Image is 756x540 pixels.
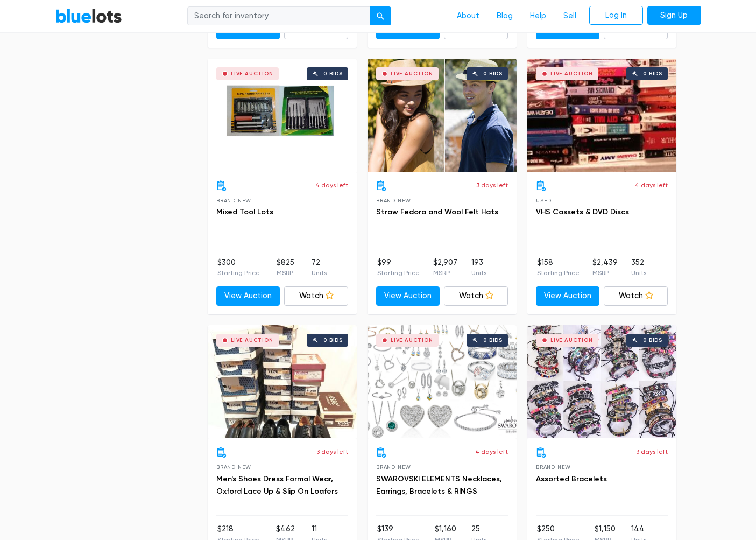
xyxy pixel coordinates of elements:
[550,338,593,343] div: Live Auction
[471,268,486,278] p: Units
[217,257,260,278] li: $300
[216,474,338,496] a: Men's Shoes Dress Formal Wear, Oxford Lace Up & Slip On Loafers
[521,6,555,26] a: Help
[488,6,521,26] a: Blog
[536,198,552,204] span: Used
[537,268,580,278] p: Starting Price
[604,286,668,306] a: Watch
[527,325,676,438] a: Live Auction 0 bids
[208,325,357,438] a: Live Auction 0 bids
[277,257,294,278] li: $825
[315,180,348,190] p: 4 days left
[483,338,503,343] div: 0 bids
[312,257,327,278] li: 72
[377,257,420,278] li: $99
[536,464,571,470] span: Brand New
[536,286,600,306] a: View Auction
[631,257,646,278] li: 352
[433,257,457,278] li: $2,907
[476,180,508,190] p: 3 days left
[444,286,508,306] a: Watch
[471,257,486,278] li: 193
[216,207,273,216] a: Mixed Tool Lots
[216,198,251,204] span: Brand New
[647,6,701,25] a: Sign Up
[316,447,348,457] p: 3 days left
[589,6,643,25] a: Log In
[377,268,420,278] p: Starting Price
[448,6,488,26] a: About
[55,8,122,24] a: BlueLots
[216,464,251,470] span: Brand New
[312,268,327,278] p: Units
[536,474,607,483] a: Assorted Bracelets
[376,286,440,306] a: View Auction
[592,268,618,278] p: MSRP
[284,286,348,306] a: Watch
[475,447,508,457] p: 4 days left
[231,338,273,343] div: Live Auction
[643,71,662,76] div: 0 bids
[391,338,433,343] div: Live Auction
[231,71,273,76] div: Live Auction
[187,6,370,26] input: Search for inventory
[217,268,260,278] p: Starting Price
[376,207,498,216] a: Straw Fedora and Wool Felt Hats
[376,198,411,204] span: Brand New
[537,257,580,278] li: $158
[636,447,668,457] p: 3 days left
[592,257,618,278] li: $2,439
[277,268,294,278] p: MSRP
[376,474,502,496] a: SWAROVSKI ELEMENTS Necklaces, Earrings, Bracelets & RINGS
[368,59,517,172] a: Live Auction 0 bids
[555,6,585,26] a: Sell
[483,71,503,76] div: 0 bids
[216,286,280,306] a: View Auction
[368,325,517,438] a: Live Auction 0 bids
[323,71,343,76] div: 0 bids
[635,180,668,190] p: 4 days left
[323,338,343,343] div: 0 bids
[536,207,629,216] a: VHS Cassets & DVD Discs
[433,268,457,278] p: MSRP
[391,71,433,76] div: Live Auction
[208,59,357,172] a: Live Auction 0 bids
[527,59,676,172] a: Live Auction 0 bids
[643,338,662,343] div: 0 bids
[550,71,593,76] div: Live Auction
[376,464,411,470] span: Brand New
[631,268,646,278] p: Units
